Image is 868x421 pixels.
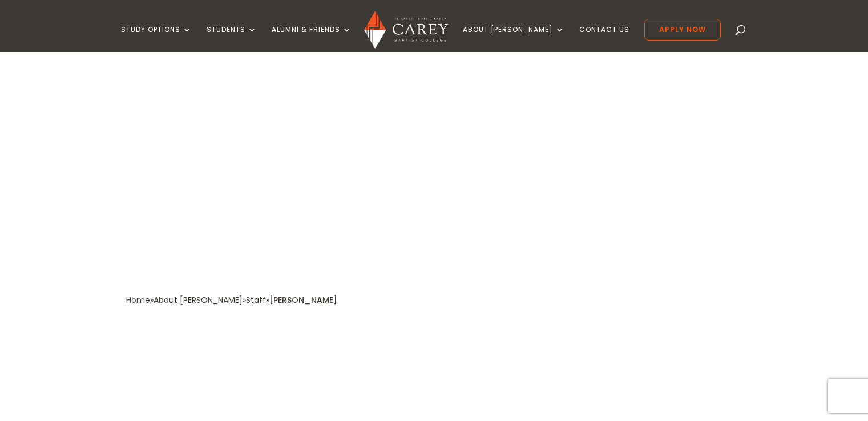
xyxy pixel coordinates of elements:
div: [PERSON_NAME] [269,293,337,308]
a: Alumni & Friends [272,26,352,52]
a: About [PERSON_NAME] [154,294,243,306]
a: About [PERSON_NAME] [463,26,564,52]
a: Staff [246,294,266,306]
a: Contact Us [579,26,629,52]
a: Home [126,294,150,306]
a: Apply Now [644,19,721,41]
a: Students [207,26,257,52]
a: Study Options [121,26,192,52]
div: » » » [126,293,269,308]
img: Carey Baptist College [364,11,448,49]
